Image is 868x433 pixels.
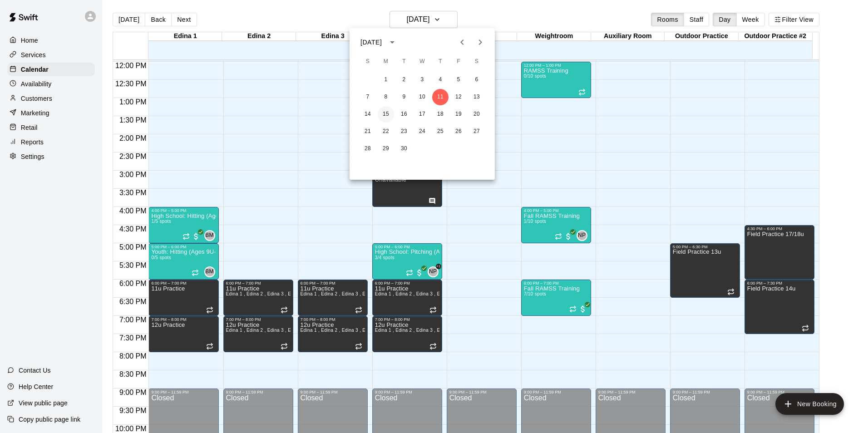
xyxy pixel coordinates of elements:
[360,106,376,123] button: 14
[414,53,430,71] span: Wednesday
[469,123,485,140] button: 27
[396,89,412,105] button: 9
[432,89,449,105] button: 11
[450,72,467,88] button: 5
[450,106,467,123] button: 19
[469,72,485,88] button: 6
[378,89,394,105] button: 8
[432,53,449,71] span: Thursday
[360,38,382,47] div: [DATE]
[360,123,376,140] button: 21
[396,141,412,157] button: 30
[396,53,412,71] span: Tuesday
[360,89,376,105] button: 7
[396,106,412,123] button: 16
[414,106,430,123] button: 17
[469,53,485,71] span: Saturday
[450,123,467,140] button: 26
[414,72,430,88] button: 3
[414,89,430,105] button: 10
[378,53,394,71] span: Monday
[432,106,449,123] button: 18
[469,89,485,105] button: 13
[378,72,394,88] button: 1
[450,53,467,71] span: Friday
[385,34,400,50] button: calendar view is open, switch to year view
[396,123,412,140] button: 23
[378,141,394,157] button: 29
[378,106,394,123] button: 15
[432,72,449,88] button: 4
[378,123,394,140] button: 22
[360,141,376,157] button: 28
[471,33,489,51] button: Next month
[396,72,412,88] button: 2
[360,53,376,71] span: Sunday
[414,123,430,140] button: 24
[450,89,467,105] button: 12
[432,123,449,140] button: 25
[469,106,485,123] button: 20
[453,33,471,51] button: Previous month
